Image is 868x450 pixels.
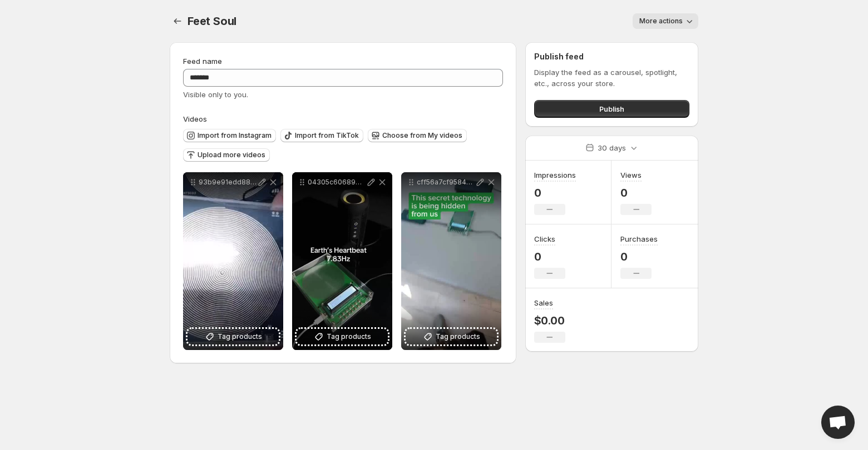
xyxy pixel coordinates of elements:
[821,406,855,439] a: Open chat
[534,186,576,199] p: 0
[327,331,371,342] span: Tag products
[633,13,698,29] button: More actions
[639,17,683,26] span: More actions
[401,172,501,350] div: cff56a7cf95842d2b61b4d9a7053c29fTag products
[534,250,565,263] p: 0
[183,172,283,350] div: 93b9e91edd884b8ea0875c3daca6f502Tag products
[534,314,565,327] p: $0.00
[218,331,262,342] span: Tag products
[198,131,272,140] span: Import from Instagram
[183,90,248,99] span: Visible only to you.
[199,178,257,187] p: 93b9e91edd884b8ea0875c3daca6f502
[292,172,392,350] div: 04305c60689640e79728d531b89931abTag products
[183,148,270,162] button: Upload more videos
[188,329,279,344] button: Tag products
[183,129,276,142] button: Import from Instagram
[308,178,366,187] p: 04305c60689640e79728d531b89931ab
[170,13,185,29] button: Settings
[599,103,624,114] span: Publish
[620,186,652,199] p: 0
[297,329,388,344] button: Tag products
[368,129,467,142] button: Choose from My videos
[295,131,359,140] span: Import from TikTok
[534,297,553,308] h3: Sales
[534,169,576,181] h3: Impressions
[436,331,480,342] span: Tag products
[534,100,689,118] button: Publish
[620,169,642,181] h3: Views
[620,250,658,263] p: 0
[198,151,265,159] span: Upload more videos
[534,233,555,244] h3: Clicks
[382,131,462,140] span: Choose from My videos
[183,114,207,123] span: Videos
[280,129,363,142] button: Import from TikTok
[534,51,689,62] h2: Publish feed
[406,329,497,344] button: Tag products
[534,67,689,89] p: Display the feed as a carousel, spotlight, etc., across your store.
[417,178,475,187] p: cff56a7cf95842d2b61b4d9a7053c29f
[183,57,222,66] span: Feed name
[598,142,626,153] p: 30 days
[620,233,658,244] h3: Purchases
[188,14,236,28] span: Feet Soul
